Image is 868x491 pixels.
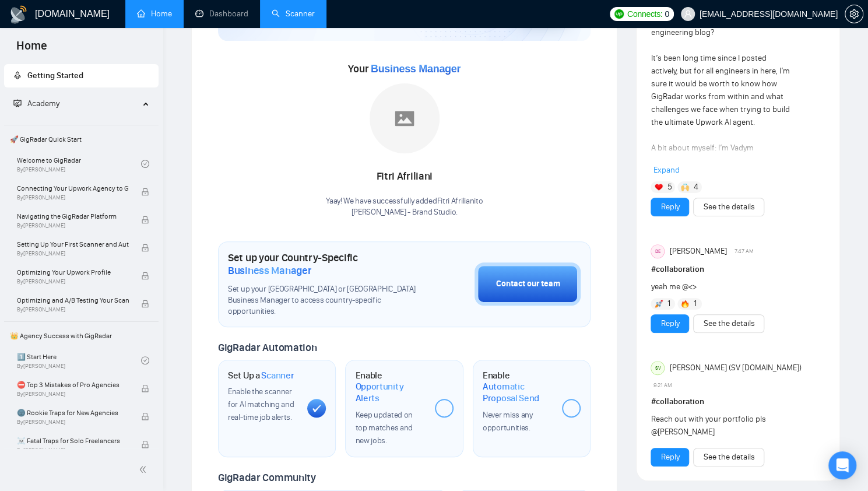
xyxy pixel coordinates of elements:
span: 5 [667,181,672,193]
img: 🔥 [681,300,689,308]
span: Optimizing and A/B Testing Your Scanner for Better Results [17,294,129,306]
span: Connecting Your Upwork Agency to GigRadar [17,183,129,194]
span: By [PERSON_NAME] [17,222,129,229]
span: 🚀 GigRadar Quick Start [5,128,157,151]
span: lock [141,440,149,448]
span: [PERSON_NAME] [670,245,727,258]
span: By [PERSON_NAME] [17,250,129,257]
span: Academy [27,99,59,108]
a: See the details [703,201,754,213]
a: searchScanner [272,9,315,19]
button: See the details [693,198,764,216]
button: See the details [693,448,764,467]
img: logo [9,5,28,24]
span: By [PERSON_NAME] [17,391,129,398]
span: check-circle [141,160,149,168]
span: By [PERSON_NAME] [17,306,129,313]
div: Reach out with your portfolio pls @[PERSON_NAME] [651,413,790,439]
span: Keep updated on top matches and new jobs. [355,410,413,446]
div: Contact our team [496,278,560,290]
span: Enable the scanner for AI matching and real-time job alerts. [228,387,294,422]
a: See the details [703,451,754,464]
span: 9:21 AM [653,380,672,391]
span: Expand [653,165,679,175]
h1: # collaboration [651,395,825,408]
span: 0 [665,8,669,20]
button: See the details [693,314,764,333]
span: rocket [13,71,22,79]
span: lock [141,272,149,280]
span: ☠️ Fatal Traps for Solo Freelancers [17,435,129,447]
span: 1 [694,298,697,310]
span: ⛔ Top 3 Mistakes of Pro Agencies [17,379,129,391]
li: Getting Started [4,64,159,87]
p: [PERSON_NAME] - Brand Studio . [326,207,483,218]
span: setting [845,9,863,19]
span: Home [7,37,57,62]
button: Reply [651,314,689,333]
h1: Enable [483,370,553,404]
span: GigRadar Automation [218,341,317,354]
img: 🚀 [655,300,663,308]
button: Reply [651,448,689,467]
img: placeholder.png [370,83,440,153]
a: Reply [660,201,679,213]
div: Open Intercom Messenger [828,451,856,479]
span: double-left [139,464,150,475]
button: Contact our team [475,262,581,306]
span: Your [348,62,461,75]
span: lock [141,412,149,420]
span: check-circle [141,356,149,364]
a: Welcome to GigRadarBy[PERSON_NAME] [17,151,141,177]
a: homeHome [137,9,172,19]
img: upwork-logo.png [614,9,624,19]
span: lock [141,216,149,224]
span: Navigating the GigRadar Platform [17,211,129,222]
span: Set up your [GEOGRAPHIC_DATA] or [GEOGRAPHIC_DATA] Business Manager to access country-specific op... [228,284,416,317]
span: 👑 Agency Success with GigRadar [5,324,157,348]
a: Reply [660,317,679,330]
div: Yaay! We have successfully added Fitri Afriliani to [326,196,483,218]
span: By [PERSON_NAME] [17,278,129,285]
a: setting [845,9,863,19]
span: Opportunity Alerts [355,381,425,404]
h1: Set Up a [228,370,294,381]
span: Connects: [627,8,662,20]
span: By [PERSON_NAME] [17,194,129,201]
h1: Set up your Country-Specific [228,251,416,277]
span: Setting Up Your First Scanner and Auto-Bidder [17,239,129,250]
a: dashboardDashboard [195,9,248,19]
span: 4 [694,181,698,193]
h1: # collaboration [651,263,825,276]
a: See the details [703,317,754,330]
a: Reply [660,451,679,464]
span: 🌚 Rookie Traps for New Agencies [17,407,129,419]
span: 7:47 AM [735,246,754,257]
span: lock [141,300,149,308]
img: ❤️ [655,183,663,191]
img: 🙌 [681,183,689,191]
span: lock [141,244,149,252]
button: Reply [651,198,689,216]
span: Optimizing Your Upwork Profile [17,266,129,278]
span: Business Manager [228,264,311,277]
span: Business Manager [371,63,461,75]
div: DE [651,245,664,258]
span: fund-projection-screen [13,99,22,107]
span: lock [141,384,149,392]
span: Scanner [261,370,294,381]
span: [PERSON_NAME] (SV [DOMAIN_NAME]) [670,362,802,374]
button: setting [845,5,863,23]
span: 1 [667,298,670,310]
span: GigRadar Community [218,471,316,484]
div: yeah me @<> [651,280,790,293]
span: lock [141,188,149,196]
div: Fitri Afriliani [326,167,483,187]
span: user [684,10,692,18]
a: 1️⃣ Start HereBy[PERSON_NAME] [17,348,141,373]
h1: Enable [355,370,425,404]
span: By [PERSON_NAME] [17,447,129,454]
span: Automatic Proposal Send [483,381,553,404]
span: By [PERSON_NAME] [17,419,129,426]
div: SV [651,362,664,374]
